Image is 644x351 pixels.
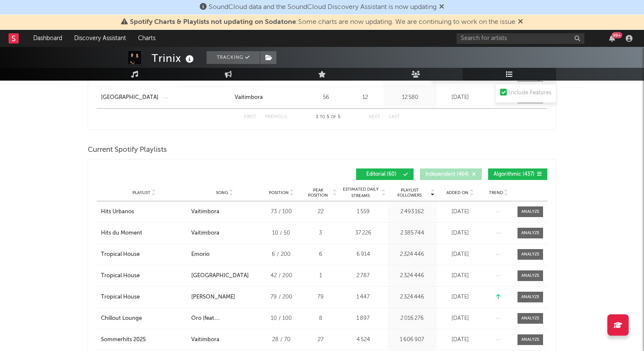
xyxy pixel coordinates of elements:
[341,208,385,216] div: 1 559
[132,190,150,195] span: Playlist
[390,229,434,238] div: 2 385 744
[341,272,385,280] div: 2 787
[425,172,469,177] span: Independent ( 464 )
[341,229,385,238] div: 37 226
[101,293,187,302] a: Tropical House
[27,30,68,47] a: Dashboard
[518,19,523,26] span: Dismiss
[341,250,385,259] div: 6 914
[341,293,385,302] div: 1 447
[390,336,434,344] div: 1 606 907
[439,229,481,238] div: [DATE]
[341,186,380,199] span: Estimated Daily Streams
[439,336,481,344] div: [DATE]
[389,115,400,119] button: Last
[439,93,481,102] div: [DATE]
[341,314,385,323] div: 1 897
[390,188,429,198] span: Playlist Followers
[235,93,263,102] div: Vaitimbora
[494,172,535,177] span: Algorithmic ( 437 )
[101,250,140,259] div: Tropical House
[191,314,258,323] div: Oro (feat. [PERSON_NAME])
[612,32,622,38] div: 99 +
[609,35,615,42] button: 99+
[307,93,345,102] div: 56
[420,168,482,180] button: Independent(464)
[331,115,336,119] span: of
[356,168,414,180] button: Editorial(60)
[439,208,481,216] div: [DATE]
[132,30,161,47] a: Charts
[101,336,187,344] a: Sommerhits 2025
[390,314,434,323] div: 2 016 276
[235,93,302,102] a: Vaitimbora
[101,229,187,238] a: Hits du Moment
[262,250,300,259] div: 6 / 200
[262,336,300,344] div: 28 / 70
[368,115,380,119] button: Next
[88,145,167,155] span: Current Spotify Playlists
[207,51,260,64] button: Tracking
[488,168,547,180] button: Algorithmic(437)
[101,314,187,323] a: Chillout Lounge
[216,190,228,195] span: Song
[305,272,336,280] div: 1
[101,208,187,216] a: Hits Urbanos
[262,229,300,238] div: 10 / 50
[68,30,132,47] a: Discovery Assistant
[439,314,481,323] div: [DATE]
[305,314,336,323] div: 8
[439,250,481,259] div: [DATE]
[439,293,481,302] div: [DATE]
[390,208,434,216] div: 2 493 162
[390,272,434,280] div: 2 324 446
[305,188,331,198] span: Peak Position
[439,4,444,11] span: Dismiss
[262,208,300,216] div: 73 / 100
[509,88,552,98] div: Include Features
[101,272,140,280] div: Tropical House
[305,336,336,344] div: 27
[385,93,434,102] div: 12 580
[101,229,142,238] div: Hits du Moment
[489,190,503,195] span: Trend
[130,19,296,26] span: Spotify Charts & Playlists not updating on Sodatone
[191,272,249,280] div: [GEOGRAPHIC_DATA]
[101,250,187,259] a: Tropical House
[191,250,210,259] div: Emorio
[349,93,381,102] div: 12
[262,314,300,323] div: 10 / 100
[152,51,196,65] div: Trinix
[244,115,256,119] button: First
[101,293,140,302] div: Tropical House
[305,250,336,259] div: 6
[265,115,287,119] button: Previous
[457,33,584,44] input: Search for artists
[262,293,300,302] div: 79 / 200
[305,208,336,216] div: 22
[262,272,300,280] div: 42 / 200
[439,272,481,280] div: [DATE]
[101,272,187,280] a: Tropical House
[101,336,146,344] div: Sommerhits 2025
[269,190,289,195] span: Position
[341,336,385,344] div: 4 524
[209,4,437,11] span: SoundCloud data and the SoundCloud Discovery Assistant is now updating
[101,93,158,102] a: [GEOGRAPHIC_DATA]
[305,112,351,122] div: 1 5 5
[305,229,336,238] div: 3
[362,172,401,177] span: Editorial ( 60 )
[390,250,434,259] div: 2 324 446
[101,314,142,323] div: Chillout Lounge
[305,293,336,302] div: 79
[320,115,325,119] span: to
[446,190,469,195] span: Added On
[191,229,219,238] div: Vaitimbora
[101,208,134,216] div: Hits Urbanos
[191,208,219,216] div: Vaitimbora
[130,19,515,26] span: : Some charts are now updating. We are continuing to work on the issue
[390,293,434,302] div: 2 324 446
[191,293,235,302] div: [PERSON_NAME]
[191,336,219,344] div: Vaitimbora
